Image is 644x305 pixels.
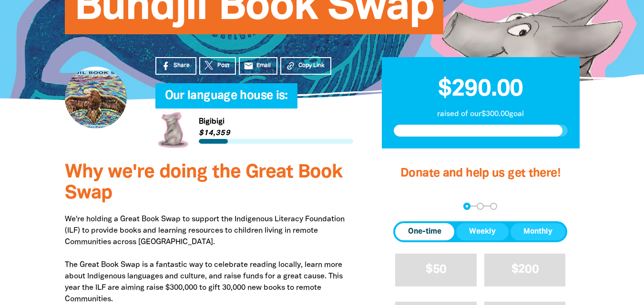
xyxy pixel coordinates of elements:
h6: My Team [155,99,353,105]
span: $200 [511,264,539,275]
button: $50 [395,254,477,286]
a: Share [155,57,196,75]
button: Monthly [511,223,565,240]
a: emailEmail [239,57,278,75]
a: Post [199,57,236,75]
button: Navigate to step 3 of 3 to enter your payment details [490,203,497,210]
span: One-time [408,226,441,237]
button: Navigate to step 2 of 3 to enter your details [477,203,484,210]
p: raised of our $300.00 goal [394,108,568,120]
span: $290.00 [438,79,523,100]
button: $200 [484,254,566,286]
span: Monthly [523,226,552,237]
button: Navigate to step 1 of 3 to enter your donation amount [463,203,470,210]
span: Copy Link [298,61,325,70]
span: Why we're doing the Great Book Swap [65,164,342,202]
button: Weekly [456,223,509,240]
span: Weekly [469,226,496,237]
span: Post [217,61,229,70]
span: Email [256,61,271,70]
span: Share [174,61,190,70]
i: email [244,61,254,71]
span: Our language house is: [165,90,288,108]
div: Donation frequency [393,221,567,242]
span: $50 [426,264,446,275]
span: Donate and help us get there! [400,168,561,179]
button: Copy Link [280,57,331,75]
button: One-time [395,223,454,240]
